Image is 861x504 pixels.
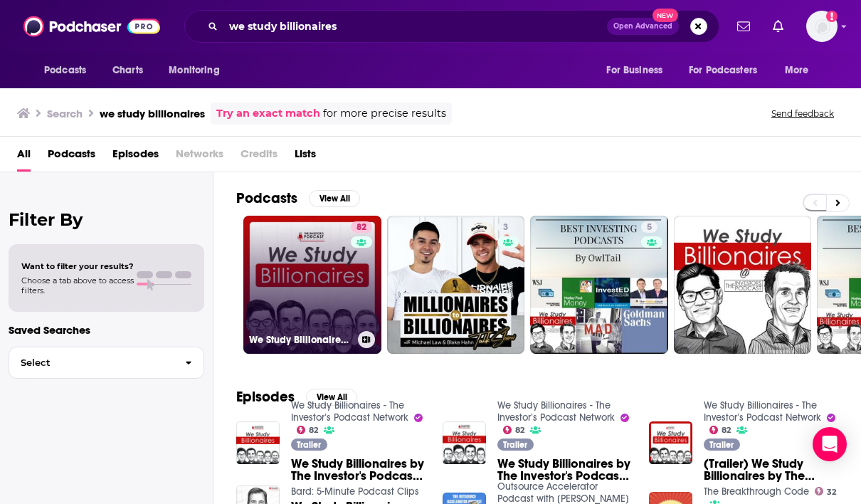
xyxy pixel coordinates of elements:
[9,358,174,367] span: Select
[387,216,525,354] a: 3
[596,57,680,84] button: open menu
[323,105,446,122] span: for more precise results
[169,61,219,80] span: Monitoring
[291,458,426,482] a: We Study Billionaires by The Investor's Podcast Network
[731,14,756,38] a: Show notifications dropdown
[297,426,319,434] a: 82
[21,275,134,295] span: Choose a tab above to access filters.
[176,142,223,172] span: Networks
[297,441,321,449] span: Trailer
[497,221,514,233] a: 3
[530,216,668,354] a: 5
[112,61,143,80] span: Charts
[722,427,731,434] span: 82
[100,107,205,120] h3: we study billionaires
[291,399,408,424] a: We Study Billionaires - The Investor’s Podcast Network
[236,189,297,207] h2: Podcasts
[223,15,607,38] input: Search podcasts, credits, & more...
[291,485,419,498] a: Bard: 5-Minute Podcast Clips
[680,57,778,84] button: open menu
[497,458,632,482] a: We Study Billionaires by The Investor's Podcast Network
[23,13,160,40] img: Podchaser - Follow, Share and Rate Podcasts
[243,216,381,354] a: 82We Study Billionaires - The Investor’s Podcast Network
[806,11,838,42] span: Logged in as megcassidy
[17,142,31,172] a: All
[295,142,316,172] a: Lists
[704,399,821,424] a: We Study Billionaires - The Investor’s Podcast Network
[184,10,719,43] div: Search podcasts, credits, & more...
[48,142,95,172] a: Podcasts
[515,427,524,434] span: 82
[309,190,360,207] button: View All
[613,23,672,30] span: Open Advanced
[159,57,238,84] button: open menu
[9,209,204,230] h2: Filter By
[767,14,789,38] a: Show notifications dropdown
[236,388,295,406] h2: Episodes
[216,105,320,122] a: Try an exact match
[704,458,838,482] a: (Trailer) We Study Billionaires by The Investor's Podcast Network
[503,441,527,449] span: Trailer
[236,388,357,406] a: EpisodesView All
[44,61,86,80] span: Podcasts
[767,107,838,120] button: Send feedback
[503,426,525,434] a: 82
[21,261,134,271] span: Want to filter your results?
[709,441,734,449] span: Trailer
[827,489,836,495] span: 32
[309,427,318,434] span: 82
[649,421,692,465] img: (Trailer) We Study Billionaires by The Investor's Podcast Network
[9,323,204,337] p: Saved Searches
[503,221,508,235] span: 3
[497,399,615,424] a: We Study Billionaires - The Investor’s Podcast Network
[689,61,757,80] span: For Podcasters
[356,221,366,235] span: 82
[704,485,809,498] a: The Breakthrough Code
[806,11,838,42] button: Show profile menu
[606,61,662,80] span: For Business
[826,11,838,22] svg: Add a profile image
[351,221,372,233] a: 82
[443,421,486,465] img: We Study Billionaires by The Investor's Podcast Network
[815,487,837,495] a: 32
[47,107,83,120] h3: Search
[653,9,678,22] span: New
[785,61,809,80] span: More
[775,57,827,84] button: open menu
[806,11,838,42] img: User Profile
[34,57,105,84] button: open menu
[236,421,280,465] img: We Study Billionaires by The Investor's Podcast Network
[236,189,360,207] a: PodcastsView All
[607,18,679,35] button: Open AdvancedNew
[9,347,204,379] button: Select
[112,142,159,172] a: Episodes
[306,389,357,406] button: View All
[103,57,152,84] a: Charts
[813,427,847,461] div: Open Intercom Messenger
[709,426,731,434] a: 82
[641,221,657,233] a: 5
[249,334,352,346] h3: We Study Billionaires - The Investor’s Podcast Network
[647,221,652,235] span: 5
[241,142,278,172] span: Credits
